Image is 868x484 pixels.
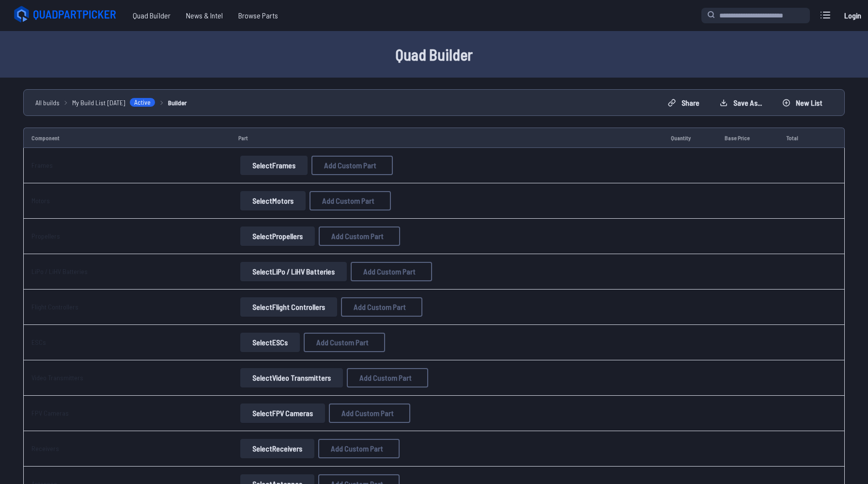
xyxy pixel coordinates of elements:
[712,95,770,111] button: Save as...
[168,97,187,108] a: Builder
[351,262,432,281] button: Add Custom Part
[31,444,59,452] a: Receivers
[23,128,231,148] td: Component
[319,226,400,246] button: Add Custom Part
[238,191,308,210] a: SelectMotors
[774,95,831,111] button: New List
[240,156,308,175] button: SelectFrames
[240,403,325,423] button: SelectFPV Cameras
[178,6,231,25] a: News & Intel
[231,128,663,148] td: Part
[35,97,60,108] a: All builds
[31,267,88,275] a: LiPo / LiHV Batteries
[240,333,300,352] button: SelectESCs
[310,191,391,210] button: Add Custom Part
[31,196,50,205] a: Motors
[341,409,394,417] span: Add Custom Part
[331,445,383,452] span: Add Custom Part
[240,226,315,246] button: SelectPropellers
[238,297,339,317] a: SelectFlight Controllers
[72,97,125,108] span: My Build List [DATE]
[238,333,302,352] a: SelectESCs
[663,128,717,148] td: Quantity
[238,403,327,423] a: SelectFPV Cameras
[238,156,310,175] a: SelectFrames
[238,262,349,281] a: SelectLiPo / LiHV Batteries
[238,439,316,458] a: SelectReceivers
[354,303,406,311] span: Add Custom Part
[359,374,412,382] span: Add Custom Part
[72,97,155,108] a: My Build List [DATE]Active
[778,128,821,148] td: Total
[347,368,428,387] button: Add Custom Part
[31,232,60,240] a: Propellers
[125,6,178,25] a: Quad Builder
[341,297,422,317] button: Add Custom Part
[238,368,345,387] a: SelectVideo Transmitters
[316,339,369,346] span: Add Custom Part
[660,95,708,111] button: Share
[240,297,337,317] button: SelectFlight Controllers
[31,161,53,169] a: Frames
[129,97,155,107] span: Active
[31,303,78,311] a: Flight Controllers
[231,6,286,25] a: Browse Parts
[363,268,416,275] span: Add Custom Part
[717,128,779,148] td: Base Price
[240,439,314,458] button: SelectReceivers
[329,403,410,423] button: Add Custom Part
[841,6,864,25] a: Login
[238,226,317,246] a: SelectPropellers
[240,262,347,281] button: SelectLiPo / LiHV Batteries
[331,232,384,240] span: Add Custom Part
[31,409,69,417] a: FPV Cameras
[240,191,306,210] button: SelectMotors
[311,156,393,175] button: Add Custom Part
[240,368,343,387] button: SelectVideo Transmitters
[324,161,376,169] span: Add Custom Part
[322,197,374,205] span: Add Custom Part
[31,373,83,382] a: Video Transmitters
[304,333,385,352] button: Add Custom Part
[318,439,400,458] button: Add Custom Part
[31,338,46,346] a: ESCs
[124,43,744,66] h1: Quad Builder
